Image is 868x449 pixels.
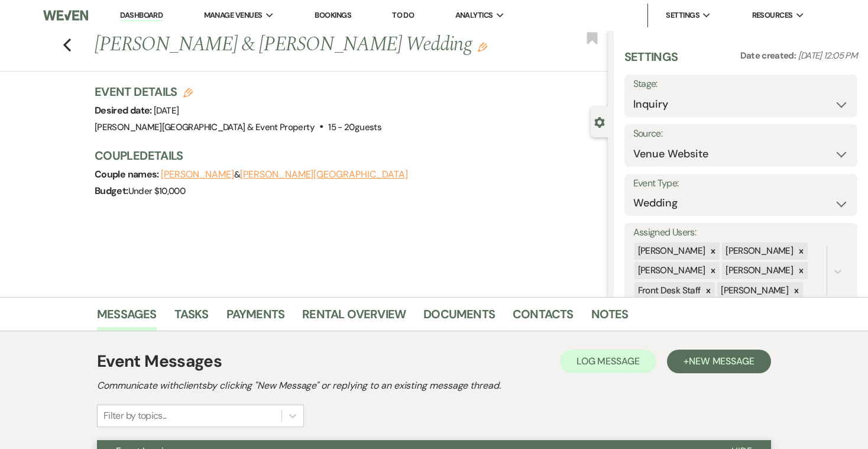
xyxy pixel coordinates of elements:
[478,41,487,52] button: Edit
[128,185,186,197] span: Under $10,000
[315,10,351,20] a: Bookings
[97,379,771,393] h2: Communicate with clients by clicking "New Message" or replying to an existing message thread.
[204,9,263,21] span: Manage Venues
[624,49,678,75] h3: Settings
[634,243,707,260] div: [PERSON_NAME]
[161,170,234,179] button: [PERSON_NAME]
[95,147,596,164] h3: Couple Details
[667,350,771,373] button: +New Message
[455,9,493,21] span: Analytics
[95,104,154,117] span: Desired date:
[717,282,790,299] div: [PERSON_NAME]
[95,185,128,197] span: Budget:
[722,262,795,279] div: [PERSON_NAME]
[752,9,793,21] span: Resources
[240,170,408,179] button: [PERSON_NAME][GEOGRAPHIC_DATA]
[95,31,500,59] h1: [PERSON_NAME] & [PERSON_NAME] Wedding
[97,305,157,331] a: Messages
[633,224,848,241] label: Assigned Users:
[513,305,574,331] a: Contacts
[666,9,699,21] span: Settings
[120,10,163,21] a: Dashboard
[328,121,381,133] span: 15 - 20 guests
[740,50,798,62] span: Date created:
[423,305,495,331] a: Documents
[722,243,795,260] div: [PERSON_NAME]
[103,409,167,423] div: Filter by topics...
[633,175,848,192] label: Event Type:
[392,10,414,20] a: To Do
[97,349,222,374] h1: Event Messages
[634,282,702,299] div: Front Desk Staff
[95,83,381,100] h3: Event Details
[798,50,857,62] span: [DATE] 12:05 PM
[95,168,161,180] span: Couple names:
[633,125,848,143] label: Source:
[594,116,605,127] button: Close lead details
[689,355,754,367] span: New Message
[633,76,848,93] label: Stage:
[226,305,285,331] a: Payments
[174,305,209,331] a: Tasks
[576,355,640,367] span: Log Message
[95,121,315,133] span: [PERSON_NAME][GEOGRAPHIC_DATA] & Event Property
[302,305,406,331] a: Rental Overview
[43,3,88,28] img: Weven Logo
[634,262,707,279] div: [PERSON_NAME]
[161,169,408,180] span: &
[154,105,179,117] span: [DATE]
[560,350,656,373] button: Log Message
[591,305,629,331] a: Notes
